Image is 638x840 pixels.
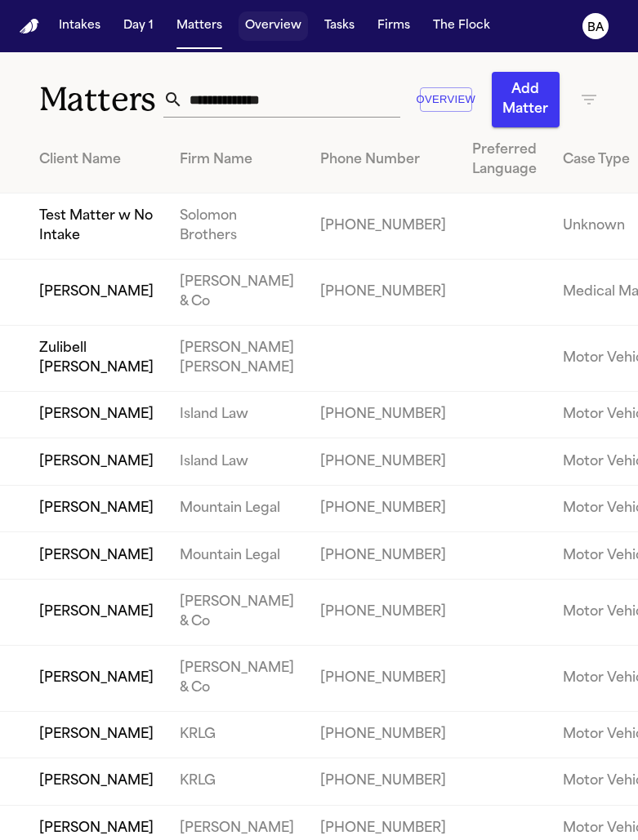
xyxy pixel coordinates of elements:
[420,87,472,113] button: Overview
[472,140,537,180] div: Preferred Language
[167,260,307,326] td: [PERSON_NAME] & Co
[20,19,39,34] a: Home
[180,150,294,170] div: Firm Name
[307,193,459,260] td: [PHONE_NUMBER]
[167,532,307,579] td: Mountain Legal
[167,758,307,805] td: KRLG
[167,485,307,531] td: Mountain Legal
[39,79,163,120] h1: Matters
[587,22,605,33] text: BA
[426,11,497,41] button: The Flock
[117,11,160,41] button: Day 1
[307,532,459,579] td: [PHONE_NUMBER]
[39,150,154,170] div: Client Name
[167,645,307,711] td: [PERSON_NAME] & Co
[239,11,308,41] button: Overview
[167,193,307,260] td: Solomon Brothers
[307,438,459,485] td: [PHONE_NUMBER]
[167,579,307,645] td: [PERSON_NAME] & Co
[170,11,229,41] button: Matters
[320,150,446,170] div: Phone Number
[307,711,459,758] td: [PHONE_NUMBER]
[307,579,459,645] td: [PHONE_NUMBER]
[371,11,417,41] button: Firms
[307,485,459,531] td: [PHONE_NUMBER]
[167,711,307,758] td: KRLG
[318,11,361,41] button: Tasks
[307,758,459,805] td: [PHONE_NUMBER]
[307,645,459,711] td: [PHONE_NUMBER]
[20,19,39,34] img: Finch Logo
[167,392,307,438] td: Island Law
[167,438,307,485] td: Island Law
[52,11,107,41] button: Intakes
[492,72,560,127] button: Add Matter
[307,260,459,326] td: [PHONE_NUMBER]
[307,392,459,438] td: [PHONE_NUMBER]
[167,326,307,392] td: [PERSON_NAME] [PERSON_NAME]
